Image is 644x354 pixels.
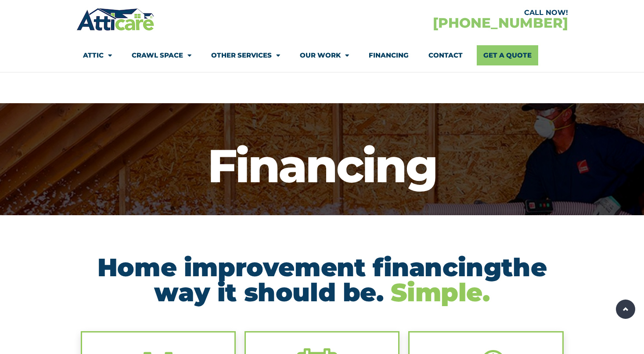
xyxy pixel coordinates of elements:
[83,45,112,65] a: Attic
[217,277,384,307] span: it should be.
[4,262,145,328] iframe: Chat Invitation
[428,45,463,65] a: Contact
[211,45,280,65] a: Other Services
[391,277,489,307] span: Simple.
[154,252,547,307] span: the way
[300,45,349,65] a: Our Work
[132,45,191,65] a: Crawl Space
[83,45,561,65] nav: Menu
[322,9,568,16] div: CALL NOW!
[369,45,409,65] a: Financing
[477,45,538,65] a: Get A Quote
[4,143,640,189] h1: Financing
[81,255,564,305] h2: Home improvement financing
